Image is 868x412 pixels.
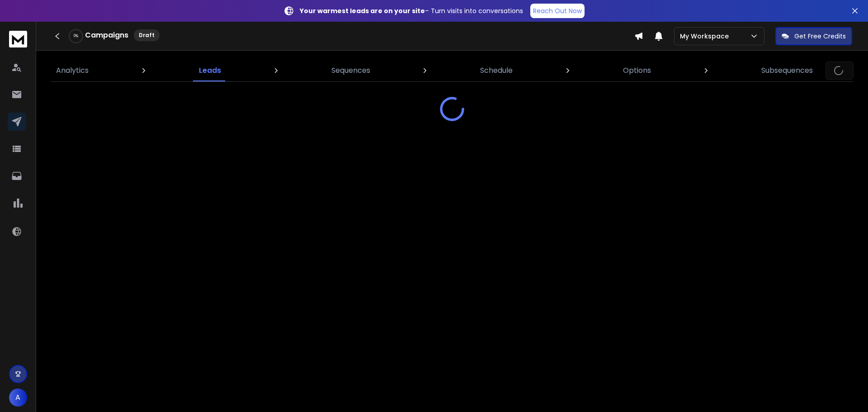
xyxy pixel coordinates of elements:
a: Analytics [51,60,94,81]
a: Leads [193,60,226,81]
a: Schedule [475,60,518,81]
p: Options [623,65,651,76]
p: Leads [199,65,221,76]
div: Draft [134,29,160,41]
p: Get Free Credits [794,32,846,41]
p: Sequences [331,65,370,76]
strong: Your warmest leads are on your site [300,6,425,15]
button: A [9,388,27,407]
p: 0 % [74,33,78,39]
p: Subsequences [761,65,813,76]
button: Get Free Credits [775,27,852,45]
p: Reach Out Now [533,6,582,15]
p: Analytics [56,65,89,76]
p: – Turn visits into conversations [300,6,523,15]
p: Schedule [480,65,513,76]
a: Reach Out Now [530,4,585,18]
img: logo [9,31,27,47]
h1: Campaigns [85,30,128,41]
p: My Workspace [680,32,732,41]
a: Options [618,60,656,81]
a: Subsequences [756,60,818,81]
a: Sequences [326,60,376,81]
